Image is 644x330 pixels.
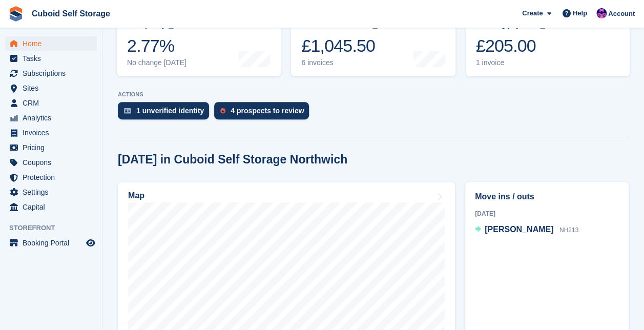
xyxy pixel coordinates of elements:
h2: Map [128,191,144,200]
a: menu [5,200,97,214]
a: [PERSON_NAME] NH213 [475,223,578,237]
a: menu [5,111,97,125]
div: 1 unverified identity [136,107,204,115]
span: Capital [23,200,84,214]
div: £205.00 [476,35,546,56]
a: menu [5,185,97,199]
a: menu [5,170,97,184]
span: Coupons [23,155,84,170]
span: Subscriptions [23,66,84,80]
h2: Move ins / outs [475,191,619,203]
span: Booking Portal [23,236,84,250]
span: Sites [23,81,84,95]
span: NH213 [559,226,578,234]
a: menu [5,81,97,95]
span: Home [23,36,84,51]
img: verify_identity-adf6edd0f0f0b5bbfe63781bf79b02c33cf7c696d77639b501bdc392416b5a36.svg [124,108,131,114]
a: Awaiting payment £205.00 1 invoice [466,11,630,76]
a: 1 unverified identity [118,102,214,125]
div: [DATE] [475,209,619,218]
span: Analytics [23,111,84,125]
a: menu [5,155,97,170]
div: No change [DATE] [127,58,186,67]
span: CRM [23,96,84,110]
div: 4 prospects to review [231,107,304,115]
span: Protection [23,170,84,184]
a: menu [5,140,97,155]
p: ACTIONS [118,91,629,98]
a: Preview store [85,237,97,249]
a: menu [5,236,97,250]
img: prospect-51fa495bee0391a8d652442698ab0144808aea92771e9ea1ae160a38d050c398.svg [220,108,225,114]
div: 6 invoices [301,58,378,67]
img: Gurpreet Dev [596,8,607,18]
span: Account [608,9,635,19]
div: £1,045.50 [301,35,378,56]
span: Storefront [9,223,102,233]
span: Tasks [23,51,84,66]
h2: [DATE] in Cuboid Self Storage Northwich [118,153,347,167]
span: Help [573,8,587,18]
a: Occupancy 2.77% No change [DATE] [117,11,281,76]
a: menu [5,51,97,66]
a: 4 prospects to review [214,102,314,125]
span: Create [522,8,543,18]
a: Cuboid Self Storage [28,5,114,22]
span: Settings [23,185,84,199]
span: Invoices [23,126,84,140]
img: stora-icon-8386f47178a22dfd0bd8f6a31ec36ba5ce8667c1dd55bd0f319d3a0aa187defe.svg [8,6,24,22]
div: 1 invoice [476,58,546,67]
a: menu [5,36,97,51]
span: Pricing [23,140,84,155]
span: [PERSON_NAME] [485,225,553,234]
div: 2.77% [127,35,186,56]
a: Month-to-date sales £1,045.50 6 invoices [291,11,455,76]
a: menu [5,66,97,80]
a: menu [5,96,97,110]
a: menu [5,126,97,140]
